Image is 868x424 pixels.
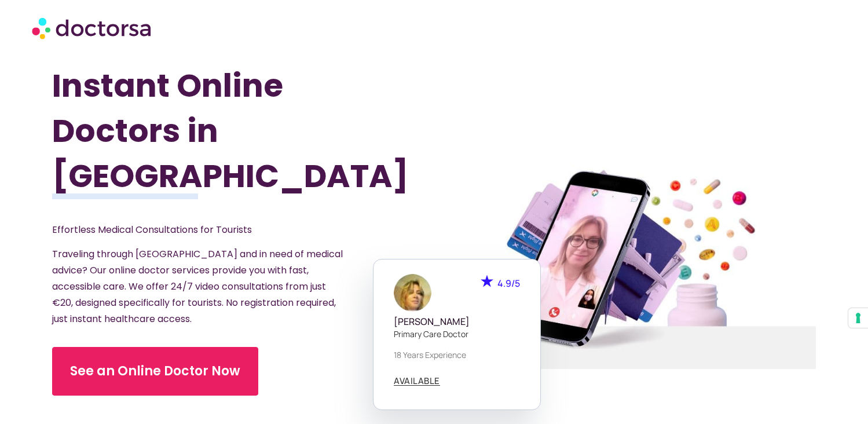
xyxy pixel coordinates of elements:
span: See an Online Doctor Now [70,362,240,381]
span: Traveling through [GEOGRAPHIC_DATA] and in need of medical advice? Our online doctor services pro... [52,247,343,326]
a: AVAILABLE [394,377,440,386]
p: 18 years experience [394,349,520,361]
span: Effortless Medical Consultations for Tourists [52,223,252,236]
span: 4.9/5 [497,277,520,290]
button: Your consent preferences for tracking technologies [848,308,868,328]
a: See an Online Doctor Now [52,347,258,396]
h1: Instant Online Doctors in [GEOGRAPHIC_DATA] [52,63,377,199]
p: Primary care doctor [394,328,520,340]
h5: [PERSON_NAME] [394,316,520,327]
